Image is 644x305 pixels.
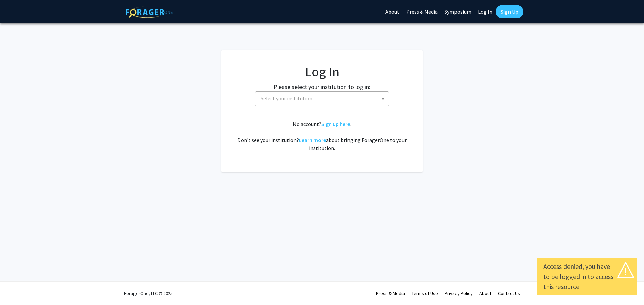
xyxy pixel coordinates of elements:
[376,290,405,296] a: Press & Media
[258,92,389,105] span: Select your institution
[255,91,389,106] span: Select your institution
[496,5,523,18] a: Sign Up
[412,290,438,296] a: Terms of Use
[235,120,409,152] div: No account? . Don't see your institution? about bringing ForagerOne to your institution.
[124,282,173,305] div: ForagerOne, LLC © 2025
[261,95,312,102] span: Select your institution
[498,290,520,296] a: Contact Us
[299,137,326,143] a: Learn more about bringing ForagerOne to your institution
[479,290,491,296] a: About
[235,64,409,80] h1: Log In
[274,82,370,91] label: Please select your institution to log in:
[126,6,173,18] img: ForagerOne Logo
[543,261,631,292] div: Access denied, you have to be logged in to access this resource
[445,290,473,296] a: Privacy Policy
[321,121,350,127] a: Sign up here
